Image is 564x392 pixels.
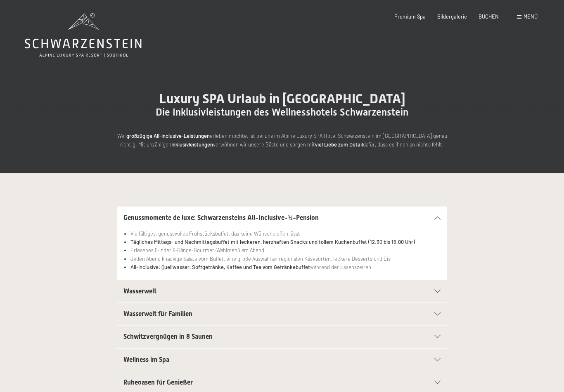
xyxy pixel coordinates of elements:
span: Wasserwelt [123,287,156,295]
strong: großzügige All-inclusive-Leistungen [126,132,210,139]
span: Wasserwelt für Familien [123,310,192,318]
span: Wellness im Spa [123,356,169,364]
li: während der Essenszeiten [130,263,441,271]
span: Genussmomente de luxe: Schwarzensteins All-Inclusive-¾-Pension [123,214,319,222]
a: BUCHEN [479,13,499,20]
span: Luxury SPA Urlaub in [GEOGRAPHIC_DATA] [159,91,405,106]
a: Bildergalerie [437,13,467,20]
span: Schwitzvergnügen in 8 Saunen [123,333,213,340]
li: Erlesenes 5- oder 6-Gänge-Gourmet-Wahlmenü am Abend [130,246,441,254]
strong: Tägliches Mittags- und Nachmittagsbuffet mit leckeren, herzhaften Snacks und tollem Kuchenbuffet ... [130,239,415,245]
li: Jeden Abend knackige Salate vom Buffet, eine große Auswahl an regionalen Käsesorten, leckere Dess... [130,255,441,263]
strong: Inklusivleistungen [171,141,213,148]
span: Die Inklusivleistungen des Wellnesshotels Schwarzenstein [156,106,408,118]
p: Wer erleben möchte, ist bei uns im Alpine Luxury SPA Hotel Schwarzenstein im [GEOGRAPHIC_DATA] ge... [117,132,447,149]
li: Vielfältiges, genussvolles Frühstücksbuffet, das keine Wünsche offen lässt [130,229,441,238]
span: Ruheoasen für Genießer [123,378,193,386]
strong: viel Liebe zum Detail [315,141,363,148]
span: Menü [524,13,538,20]
strong: All-inclusive: Quellwasser, Softgetränke, Kaffee und Tee vom Getränkebuffet [130,264,310,270]
a: Premium Spa [394,13,426,20]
